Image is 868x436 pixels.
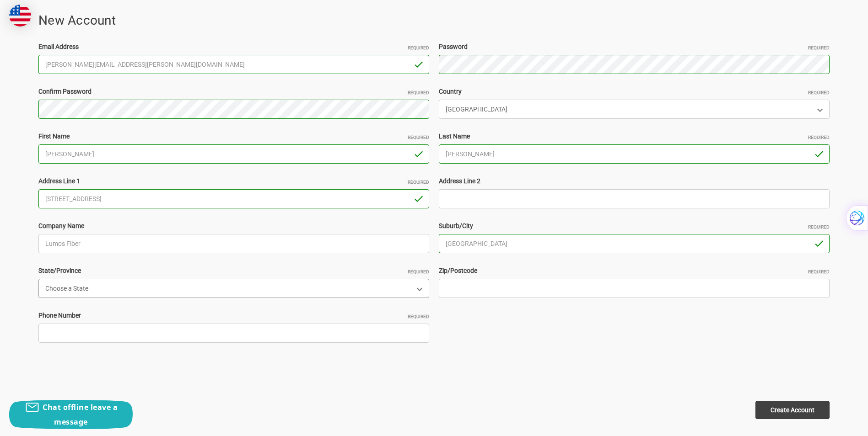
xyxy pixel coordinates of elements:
[408,179,429,186] small: Required
[808,89,830,96] small: Required
[408,313,429,320] small: Required
[439,132,830,141] label: Last Name
[38,87,429,96] label: Confirm Password
[38,356,178,391] iframe: reCAPTCHA
[38,311,429,320] label: Phone Number
[439,87,830,96] label: Country
[38,11,830,30] h1: New Account
[755,401,830,419] input: Create Account
[38,42,429,52] label: Email Address
[439,221,830,231] label: Suburb/City
[408,134,429,141] small: Required
[808,268,830,275] small: Required
[38,176,429,186] label: Address Line 1
[808,223,830,230] small: Required
[38,221,429,231] label: Company Name
[408,89,429,96] small: Required
[43,402,118,427] span: Chat offline leave a message
[408,268,429,275] small: Required
[38,266,429,276] label: State/Province
[808,134,830,141] small: Required
[9,400,133,429] button: Chat offline leave a message
[439,176,830,186] label: Address Line 2
[808,44,830,51] small: Required
[38,132,429,141] label: First Name
[408,44,429,51] small: Required
[9,5,31,27] img: duty and tax information for United States
[439,266,830,276] label: Zip/Postcode
[439,42,830,52] label: Password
